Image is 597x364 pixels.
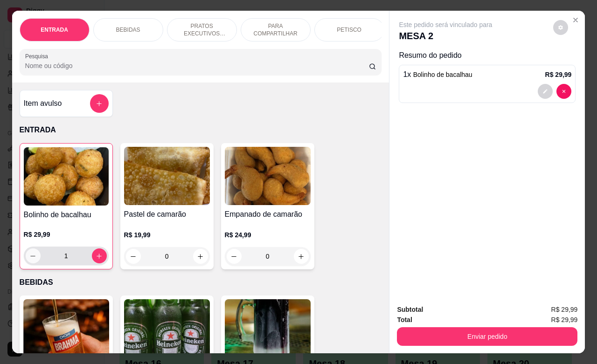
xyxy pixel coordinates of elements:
p: R$ 29,99 [24,230,109,239]
img: product-image [225,299,311,357]
button: add-separate-item [90,94,109,113]
h4: Empanado de camarão [225,209,311,220]
img: product-image [124,147,210,205]
label: Pesquisa [25,52,51,60]
span: R$ 29,99 [551,304,578,315]
button: Close [568,13,583,27]
input: Pesquisa [25,61,369,70]
button: decrease-product-quantity [126,249,141,264]
button: decrease-product-quantity [556,84,571,99]
img: product-image [23,299,109,357]
strong: Total [397,316,412,323]
p: ENTRADA [20,124,382,136]
p: Resumo do pedido [399,50,576,61]
img: product-image [124,299,210,357]
h4: Item avulso [24,98,62,109]
h4: Pastel de camarão [124,209,210,220]
p: Este pedido será vinculado para [399,20,492,29]
h4: Bolinho de bacalhau [24,209,109,220]
p: MESA 2 [399,29,492,42]
button: Enviar pedido [397,327,577,346]
span: Bolinho de bacalhau [413,71,472,78]
img: product-image [24,147,109,206]
p: BEBIDAS [20,277,382,288]
p: R$ 29,99 [545,70,572,79]
p: PETISCO [337,26,361,34]
img: product-image [225,147,311,205]
span: R$ 29,99 [551,315,578,325]
button: increase-product-quantity [294,249,309,264]
p: PRATOS EXECUTIVOS (INDIVIDUAIS) [175,22,229,37]
button: decrease-product-quantity [553,20,568,35]
strong: Subtotal [397,306,423,313]
button: decrease-product-quantity [538,84,553,99]
p: 1 x [403,69,472,80]
p: R$ 19,99 [124,230,210,240]
p: PARA COMPARTILHAR [249,22,303,37]
p: R$ 24,99 [225,230,311,240]
button: increase-product-quantity [193,249,208,264]
button: decrease-product-quantity [26,248,41,263]
p: BEBIDAS [116,26,140,34]
button: decrease-product-quantity [227,249,242,264]
button: increase-product-quantity [92,248,107,263]
p: ENTRADA [41,26,68,34]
